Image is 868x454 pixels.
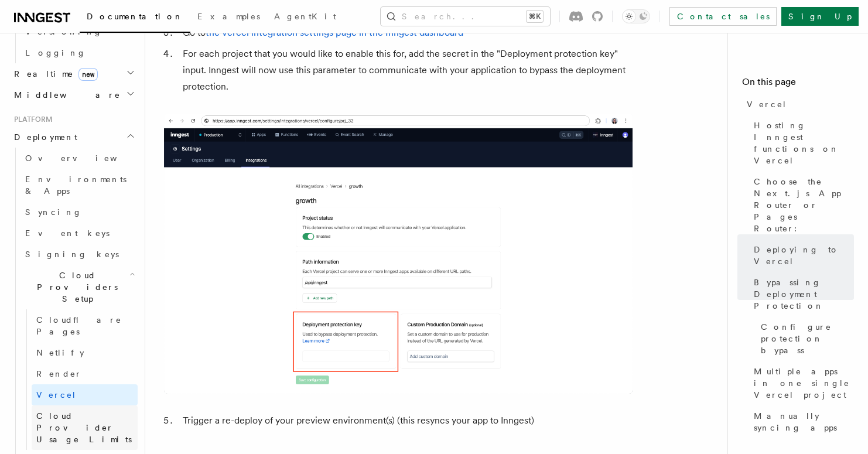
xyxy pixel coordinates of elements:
[9,115,53,124] span: Platform
[25,153,146,163] span: Overview
[9,63,138,84] button: Realtimenew
[749,115,854,171] a: Hosting Inngest functions on Vercel
[9,68,98,80] span: Realtime
[754,120,854,166] span: Hosting Inngest functions on Vercel
[179,412,633,429] li: Trigger a re-deploy of your preview environment(s) (this resyncs your app to Inngest)
[761,321,854,356] span: Configure protection bypass
[9,131,77,143] span: Deployment
[25,207,82,217] span: Syncing
[36,369,82,378] span: Render
[25,228,110,238] span: Event keys
[87,12,183,21] span: Documentation
[32,384,138,405] a: Vercel
[754,410,854,433] span: Manually syncing apps
[381,7,550,26] button: Search...⌘K
[20,223,138,244] a: Event keys
[267,4,343,32] a: AgentKit
[80,4,190,33] a: Documentation
[749,239,854,272] a: Deploying to Vercel
[36,348,84,357] span: Netlify
[274,12,336,21] span: AgentKit
[20,269,129,305] span: Cloud Providers Setup
[781,7,859,26] a: Sign Up
[25,250,119,259] span: Signing keys
[749,405,854,438] a: Manually syncing apps
[32,405,138,450] a: Cloud Provider Usage Limits
[754,244,854,267] span: Deploying to Vercel
[669,7,777,26] a: Contact sales
[25,48,86,57] span: Logging
[32,363,138,384] a: Render
[749,272,854,316] a: Bypassing Deployment Protection
[754,366,854,401] span: Multiple apps in one single Vercel project
[622,9,650,23] button: Toggle dark mode
[32,309,138,342] a: Cloudflare Pages
[754,277,854,312] span: Bypassing Deployment Protection
[749,361,854,405] a: Multiple apps in one single Vercel project
[36,390,77,400] span: Vercel
[179,46,633,95] li: For each project that you would like to enable this for, add the secret in the "Deployment protec...
[20,148,138,169] a: Overview
[20,265,138,309] button: Cloud Providers Setup
[206,27,463,38] a: the Vercel integration settings page in the Inngest dashboard
[25,175,127,196] span: Environments & Apps
[747,98,787,110] span: Vercel
[9,84,138,105] button: Middleware
[20,309,138,450] div: Cloud Providers Setup
[78,68,98,81] span: new
[197,12,260,21] span: Examples
[9,89,121,101] span: Middleware
[20,169,138,202] a: Environments & Apps
[36,315,122,336] span: Cloudflare Pages
[742,94,854,115] a: Vercel
[190,4,267,32] a: Examples
[20,42,138,63] a: Logging
[742,75,854,94] h4: On this page
[9,127,138,148] button: Deployment
[527,11,543,22] kbd: ⌘K
[20,202,138,223] a: Syncing
[749,171,854,239] a: Choose the Next.js App Router or Pages Router:
[164,114,633,394] img: A Vercel protection bypass secret added in the Inngest dashboard
[36,411,132,444] span: Cloud Provider Usage Limits
[32,342,138,363] a: Netlify
[20,244,138,265] a: Signing keys
[754,176,854,234] span: Choose the Next.js App Router or Pages Router:
[756,316,854,361] a: Configure protection bypass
